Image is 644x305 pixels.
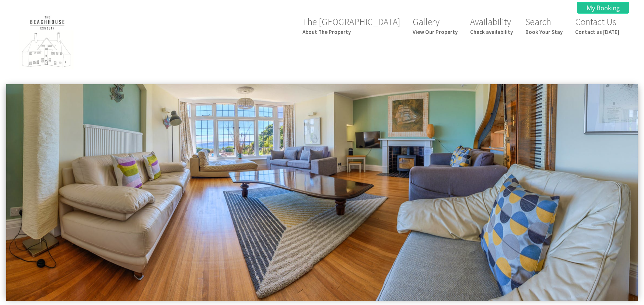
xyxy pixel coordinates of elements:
small: About The Property [302,28,400,35]
small: Contact us [DATE] [575,28,619,35]
img: The Beach House Exmouth [10,13,84,73]
a: SearchBook Your Stay [525,16,563,35]
a: GalleryView Our Property [413,16,458,35]
small: Book Your Stay [525,28,563,35]
a: Contact UsContact us [DATE] [575,16,619,35]
small: View Our Property [413,28,458,35]
a: AvailabilityCheck availability [470,16,513,35]
small: Check availability [470,28,513,35]
a: My Booking [577,2,629,14]
a: The [GEOGRAPHIC_DATA]About The Property [302,16,400,35]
